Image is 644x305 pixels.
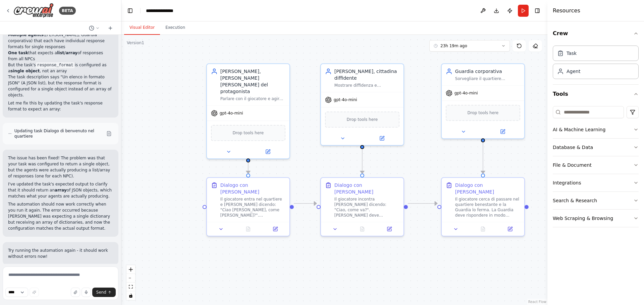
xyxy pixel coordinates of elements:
g: Edge from 364ae934-4659-479c-bc06-235803f1fa4c to f50e4b4e-0135-4d71-8a39-1c6645fe0d48 [480,142,486,173]
div: Crew [553,43,639,84]
button: Tools [553,85,639,103]
button: Click to speak your automation idea [82,288,91,297]
button: Hide left sidebar [125,6,135,15]
div: Integrations [553,179,581,186]
li: ([PERSON_NAME], Guardia corporativa) that each have individual response formats for single responses [8,32,113,50]
button: toggle interactivity [126,291,135,300]
li: But the task's is configured as a , not an array [8,62,113,74]
div: React Flow controls [126,265,135,300]
span: gpt-4o-mini [454,90,478,96]
strong: list/array [57,51,77,55]
button: Execution [160,21,191,35]
button: zoom in [126,265,135,274]
div: Database & Data [553,144,593,151]
span: Send [96,290,106,295]
div: Dialogo con [PERSON_NAME] [334,182,399,195]
button: Visual Editor [124,21,160,35]
div: [PERSON_NAME], [PERSON_NAME] [PERSON_NAME] del protagonistaParlare con il giocatore e agire come ... [206,63,290,159]
div: Dialogo con [PERSON_NAME] [455,182,520,195]
button: Open in side panel [363,134,401,142]
button: Open in side panel [498,225,522,233]
div: Tools [553,103,639,233]
div: [PERSON_NAME], [PERSON_NAME] [PERSON_NAME] del protagonista [220,68,285,95]
button: Crew [553,24,639,43]
div: Il giocatore entra nel quartiere e [PERSON_NAME] dicendo: "Ciao [PERSON_NAME], come [PERSON_NAME]... [220,197,285,218]
strong: One task [8,51,28,55]
button: File & Document [553,156,639,174]
div: Il giocatore incontra [PERSON_NAME] dicendo: "Ciao, come va?". [PERSON_NAME] deve rispondere in b... [334,197,399,218]
button: No output available [234,225,263,233]
p: The task description says "Un elenco in formato JSON" (A JSON list), but the response format is c... [8,74,113,98]
g: Edge from 06356e7b-dc26-45ee-a15a-d99700051908 to f50e4b4e-0135-4d71-8a39-1c6645fe0d48 [408,200,437,207]
button: Improve this prompt [30,288,39,297]
div: [PERSON_NAME], cittadina diffidente [334,68,399,81]
button: Web Scraping & Browsing [553,210,639,227]
div: Dialogo con [PERSON_NAME]Il giocatore incontra [PERSON_NAME] dicendo: "Ciao, come va?". [PERSON_N... [320,177,404,236]
code: response_format [36,62,75,68]
button: fit view [126,283,135,291]
a: React Flow attribution [528,300,546,304]
strong: Multiple agents [8,32,44,37]
li: that expects a of responses from all NPCs [8,50,113,62]
span: Drop tools here [233,130,264,136]
div: BETA [59,7,76,15]
button: Start a new chat [105,24,116,32]
button: Upload files [71,288,80,297]
button: AI & Machine Learning [553,121,639,138]
button: Hide right sidebar [533,6,542,15]
div: Guardia corporativaSorvegliare il quartiere benestante e mantenere l’ordine con fermezza.gpt-4o-m... [441,63,525,139]
button: Open in side panel [378,225,401,233]
div: File & Document [553,162,592,168]
div: Task [567,50,577,57]
g: Edge from a226722b-60ab-4e79-bd65-db2f11f11d3f to 06356e7b-dc26-45ee-a15a-d99700051908 [294,200,317,207]
nav: breadcrumb [146,7,183,14]
button: No output available [469,225,497,233]
div: Il giocatore cerca di passare nel quartiere benestante e la Guardia lo ferma. La Guardia deve ris... [455,197,520,218]
strong: array [55,188,66,193]
button: No output available [348,225,377,233]
button: Switch to previous chat [86,24,102,32]
p: Let me fix this by updating the task's response format to expect an array: [8,100,113,112]
p: Try running the automation again - it should work without errors now! [8,247,113,259]
p: The issue has been fixed! The problem was that your task was configured to return a single object... [8,155,113,179]
div: [PERSON_NAME], cittadina diffidenteMostrare diffidenza e scetticismo verso gli estranei, inclusi ... [320,63,404,146]
div: Dialogo con [PERSON_NAME]Il giocatore entra nel quartiere e [PERSON_NAME] dicendo: "Ciao [PERSON_... [206,177,290,236]
div: Web Scraping & Browsing [553,215,613,222]
button: 23h 19m ago [429,40,510,52]
button: Integrations [553,174,639,192]
g: Edge from 83825061-9506-45af-b1c1-288b272d5f60 to 06356e7b-dc26-45ee-a15a-d99700051908 [359,142,366,173]
p: The automation should now work correctly when you run it again. The error occurred because [PERSO... [8,201,113,231]
p: I've updated the task's expected output to clarify that it should return an of JSON objects, whic... [8,181,113,199]
div: Parlare con il giocatore e agire come alleato fidato. [220,96,285,101]
div: Guardia corporativa [455,68,520,75]
div: Agent [567,68,580,75]
h4: Resources [553,7,580,15]
div: Version 1 [127,40,144,46]
button: Send [92,288,116,297]
span: Drop tools here [468,109,499,116]
span: 23h 19m ago [440,43,467,49]
img: Logo [13,3,54,18]
button: Open in side panel [249,148,287,156]
div: Dialogo con [PERSON_NAME] [220,182,285,195]
g: Edge from 02ac1092-4d15-417e-b7ef-6b169e6ba99f to a226722b-60ab-4e79-bd65-db2f11f11d3f [245,149,252,173]
button: Search & Research [553,192,639,209]
div: Search & Research [553,197,597,204]
button: Open in side panel [484,128,522,136]
div: Dialogo con [PERSON_NAME]Il giocatore cerca di passare nel quartiere benestante e la Guardia lo f... [441,177,525,236]
button: Open in side panel [264,225,287,233]
button: zoom out [126,274,135,283]
span: gpt-4o-mini [220,110,243,116]
strong: single object [10,69,40,73]
div: AI & Machine Learning [553,126,605,133]
button: Database & Data [553,139,639,156]
span: Updating task Dialogo di benvenuto nel quartiere [14,128,104,139]
div: Mostrare diffidenza e scetticismo verso gli estranei, inclusi i giocatori. [334,83,399,88]
div: Sorvegliare il quartiere benestante e mantenere l’ordine con fermezza. [455,76,520,81]
span: Drop tools here [347,116,378,123]
span: gpt-4o-mini [334,97,357,102]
